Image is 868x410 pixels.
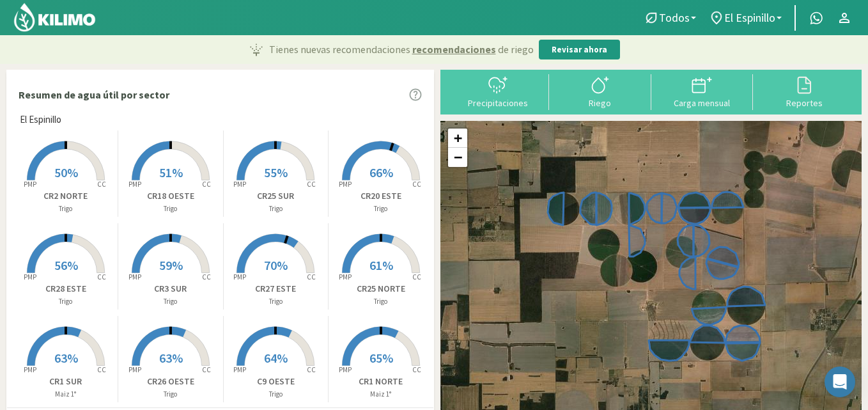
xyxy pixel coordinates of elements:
[20,113,61,127] span: El Espinillo
[202,180,211,189] tspan: CC
[655,99,750,107] div: Carga mensual
[329,389,433,400] p: Maiz 1°
[659,11,690,24] span: Todos
[724,11,775,24] span: El Espinillo
[339,272,352,281] tspan: PMP
[224,282,328,296] p: CR27 ESTE
[233,272,246,281] tspan: PMP
[307,272,316,281] tspan: CC
[369,257,393,273] span: 61%
[23,365,36,374] tspan: PMP
[19,87,169,102] p: Resumen de agua útil por sector
[23,180,36,189] tspan: PMP
[224,389,328,400] p: Trigo
[13,282,118,296] p: CR28 ESTE
[264,350,288,366] span: 64%
[329,189,433,203] p: CR20 ESTE
[412,180,421,189] tspan: CC
[651,74,754,108] button: Carga mensual
[447,74,549,108] button: Precipitaciones
[13,296,118,307] p: Trigo
[13,189,118,203] p: CR2 NORTE
[264,257,288,273] span: 70%
[23,272,36,281] tspan: PMP
[128,272,141,281] tspan: PMP
[97,365,106,374] tspan: CC
[159,350,183,366] span: 63%
[412,365,421,374] tspan: CC
[339,365,352,374] tspan: PMP
[369,164,393,180] span: 66%
[97,272,106,281] tspan: CC
[412,272,421,281] tspan: CC
[329,296,433,307] p: Trigo
[118,203,222,214] p: Trigo
[118,282,222,296] p: CR3 SUR
[202,272,211,281] tspan: CC
[553,99,647,107] div: Riego
[97,180,106,189] tspan: CC
[549,74,651,108] button: Riego
[118,189,222,203] p: CR18 OESTE
[159,257,183,273] span: 59%
[54,350,78,366] span: 63%
[307,365,316,374] tspan: CC
[757,99,851,107] div: Reportes
[13,389,118,400] p: Maiz 1°
[224,189,328,203] p: CR25 SUR
[233,180,246,189] tspan: PMP
[498,42,534,57] span: de riego
[54,164,78,180] span: 50%
[329,203,433,214] p: Trigo
[329,375,433,388] p: CR1 NORTE
[13,375,118,388] p: CR1 SUR
[451,99,545,107] div: Precipitaciones
[118,296,222,307] p: Trigo
[412,42,496,57] span: recomendaciones
[448,129,467,148] a: Zoom in
[552,43,607,56] p: Revisar ahora
[269,42,534,57] p: Tienes nuevas recomendaciones
[54,257,78,273] span: 56%
[753,74,855,108] button: Reportes
[329,282,433,296] p: CR25 NORTE
[13,203,118,214] p: Trigo
[202,365,211,374] tspan: CC
[339,180,352,189] tspan: PMP
[448,148,467,167] a: Zoom out
[825,367,855,397] div: Open Intercom Messenger
[128,365,141,374] tspan: PMP
[539,40,620,60] button: Revisar ahora
[13,2,97,33] img: Kilimo
[224,296,328,307] p: Trigo
[159,164,183,180] span: 51%
[307,180,316,189] tspan: CC
[128,180,141,189] tspan: PMP
[224,375,328,388] p: C9 OESTE
[224,203,328,214] p: Trigo
[118,375,222,388] p: CR26 OESTE
[118,389,222,400] p: Trigo
[264,164,288,180] span: 55%
[369,350,393,366] span: 65%
[233,365,246,374] tspan: PMP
